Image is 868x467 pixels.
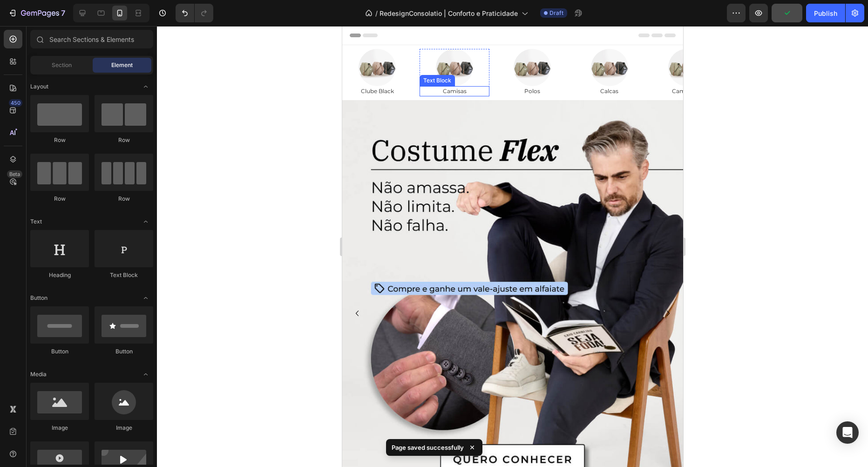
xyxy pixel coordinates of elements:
[9,99,22,107] div: 450
[814,8,837,18] div: Publish
[7,280,22,295] button: Carousel Back Arrow
[342,26,683,467] iframe: Design area
[176,4,213,22] div: Undo/Redo
[311,61,379,69] p: Camisetas
[111,61,133,69] span: Element
[95,424,153,432] div: Image
[30,347,89,356] div: Button
[61,7,65,19] p: 7
[806,4,845,22] button: Publish
[30,136,89,144] div: Row
[375,8,378,18] span: /
[95,347,153,356] div: Button
[326,23,363,60] img: image_demo.jpg
[392,443,464,452] p: Page saved successfully
[319,280,333,295] button: Carousel Next Arrow
[95,136,153,144] div: Row
[549,9,563,17] span: Draft
[7,170,22,178] div: Beta
[52,61,72,69] span: Section
[30,30,153,48] input: Search Sections & Elements
[138,79,153,94] span: Toggle open
[138,367,153,382] span: Toggle open
[4,4,69,22] button: 7
[95,195,153,203] div: Row
[30,294,47,302] span: Button
[138,291,153,305] span: Toggle open
[30,82,48,91] span: Layout
[30,271,89,279] div: Heading
[30,424,89,432] div: Image
[138,214,153,229] span: Toggle open
[30,217,42,226] span: Text
[95,271,153,279] div: Text Block
[836,421,859,444] div: Open Intercom Messenger
[380,8,518,18] span: RedesignConsolatio | Conforto e Praticidade
[30,195,89,203] div: Row
[30,370,47,379] span: Media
